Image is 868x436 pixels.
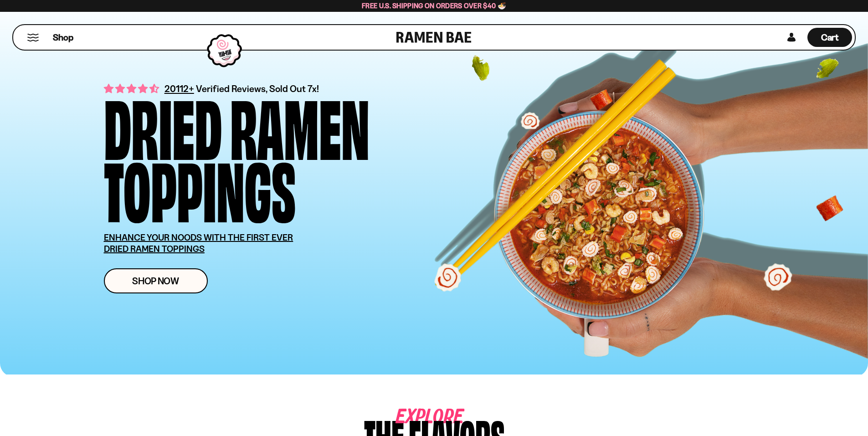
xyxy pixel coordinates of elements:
[53,28,73,47] a: Shop
[104,156,296,218] div: Toppings
[362,1,506,10] span: Free U.S. Shipping on Orders over $40 🍜
[230,93,370,156] div: Ramen
[104,232,293,254] u: ENHANCE YOUR NOODS WITH THE FIRST EVER DRIED RAMEN TOPPINGS
[27,34,39,41] button: Mobile Menu Trigger
[396,413,436,422] span: Explore
[821,32,839,43] span: Cart
[132,276,179,286] span: Shop Now
[104,268,208,293] a: Shop Now
[807,25,852,50] a: Cart
[53,31,73,44] span: Shop
[104,93,222,156] div: Dried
